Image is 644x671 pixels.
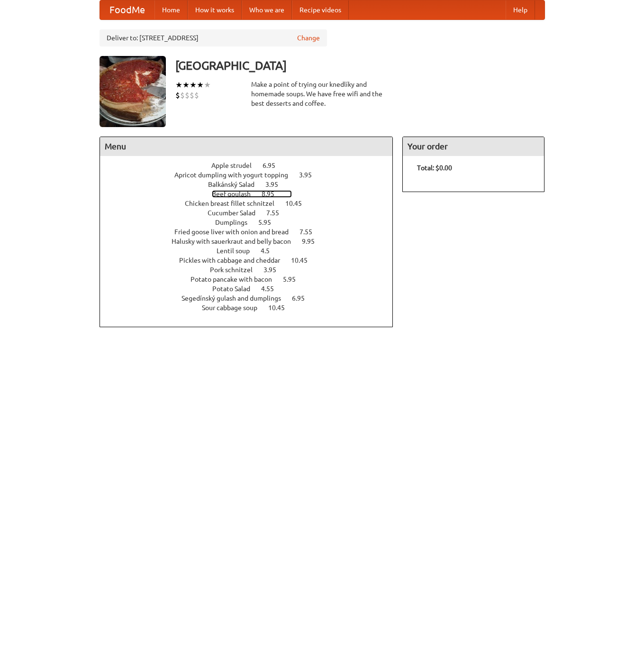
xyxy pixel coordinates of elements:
a: Change [297,33,320,43]
a: Dumplings 5.95 [215,219,289,226]
a: Beef goulash 8.95 [212,190,292,198]
span: 8.95 [262,190,284,198]
li: $ [175,90,180,101]
span: Chicken breast fillet schnitzel [185,200,284,207]
span: Apple strudel [211,162,261,169]
span: Halusky with sauerkraut and belly bacon [172,238,300,245]
b: Total: $0.00 [417,164,452,172]
span: Potato Salad [212,285,260,293]
div: Deliver to: [STREET_ADDRESS] [100,29,327,46]
span: 3.95 [263,266,286,274]
li: $ [190,90,194,101]
span: 3.95 [299,171,321,179]
h4: Menu [100,137,393,156]
span: 6.95 [263,162,285,169]
span: Segedínský gulash and dumplings [181,294,290,302]
span: 7.55 [299,228,322,236]
li: $ [194,90,199,101]
span: Apricot dumpling with yogurt topping [174,171,298,179]
span: Pork schnitzel [210,266,262,274]
a: Apple strudel 6.95 [211,162,293,169]
a: FoodMe [100,0,154,19]
a: Halusky with sauerkraut and belly bacon 9.95 [172,238,332,245]
a: Pork schnitzel 3.95 [210,266,294,274]
span: 3.95 [265,181,288,188]
span: Potato pancake with bacon [190,276,281,283]
span: 4.55 [261,285,283,293]
span: 10.45 [291,257,317,264]
span: Beef goulash [212,190,260,198]
span: Balkánský Salad [208,181,264,188]
a: Home [154,0,188,19]
span: Fried goose liver with onion and bread [174,228,298,236]
a: Balkánský Salad 3.95 [208,181,296,188]
span: 5.95 [258,219,281,226]
span: Dumplings [215,219,257,226]
a: Help [506,0,535,19]
a: Pickles with cabbage and cheddar 10.45 [179,257,325,264]
li: $ [185,90,190,101]
a: Sour cabbage soup 10.45 [202,304,302,312]
div: Make a point of trying our knedlíky and homemade soups. We have free wifi and the best desserts a... [251,80,393,108]
span: 5.95 [283,276,305,283]
span: Sour cabbage soup [202,304,267,312]
li: ★ [175,80,182,90]
img: angular.jpg [100,56,166,127]
h3: [GEOGRAPHIC_DATA] [175,56,545,75]
span: 10.45 [285,200,311,207]
a: Potato pancake with bacon 5.95 [190,276,313,283]
a: Potato Salad 4.55 [212,285,291,293]
span: Lentil soup [217,247,259,255]
span: 6.95 [292,294,314,302]
a: How it works [188,0,242,19]
a: Segedínský gulash and dumplings 6.95 [181,294,322,302]
a: Who we are [242,0,292,19]
h4: Your order [403,137,544,156]
a: Lentil soup 4.5 [217,247,287,255]
span: 9.95 [302,238,324,245]
span: 4.5 [261,247,279,255]
a: Recipe videos [292,0,349,19]
li: ★ [197,80,204,90]
li: $ [180,90,185,101]
a: Cucumber Salad 7.55 [208,209,297,217]
span: Cucumber Salad [208,209,265,217]
a: Apricot dumpling with yogurt topping 3.95 [174,171,329,179]
li: ★ [204,80,211,90]
a: Chicken breast fillet schnitzel 10.45 [185,200,319,207]
li: ★ [190,80,197,90]
span: 7.55 [266,209,289,217]
span: Pickles with cabbage and cheddar [179,257,290,264]
a: Fried goose liver with onion and bread 7.55 [174,228,330,236]
li: ★ [182,80,190,90]
span: 10.45 [268,304,294,312]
